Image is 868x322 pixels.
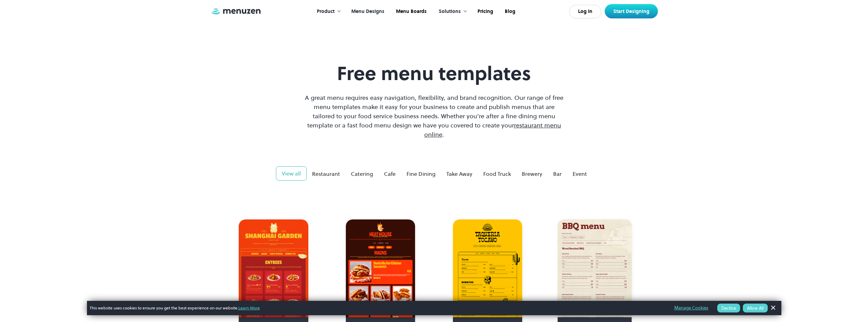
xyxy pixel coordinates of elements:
[768,303,778,313] a: Dismiss Banner
[439,8,461,15] div: Solutions
[407,170,436,178] div: Fine Dining
[674,304,708,312] a: Manage Cookies
[90,305,665,311] span: This website uses cookies to ensure you get the best experience on our website.
[389,1,432,22] a: Menu Boards
[553,170,562,178] div: Bar
[312,170,340,178] div: Restaurant
[303,93,565,139] p: A great menu requires easy navigation, flexibility, and brand recognition. Our range of free menu...
[432,1,471,22] div: Solutions
[569,5,601,18] a: Log In
[238,305,260,311] a: Learn More
[717,304,740,312] button: Decline
[282,169,301,178] div: View all
[573,170,587,178] div: Event
[345,1,389,22] a: Menu Designs
[303,62,565,85] h1: Free menu templates
[317,8,335,15] div: Product
[605,4,658,18] a: Start Designing
[743,304,768,312] button: Allow All
[483,170,511,178] div: Food Truck
[522,170,542,178] div: Brewery
[446,170,472,178] div: Take Away
[351,170,373,178] div: Catering
[310,1,345,22] div: Product
[471,1,498,22] a: Pricing
[498,1,520,22] a: Blog
[384,170,396,178] div: Cafe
